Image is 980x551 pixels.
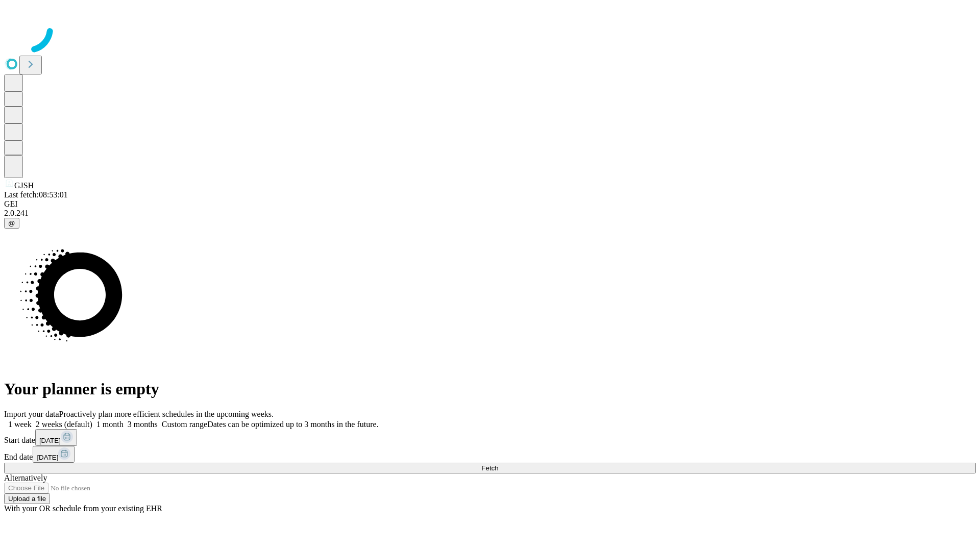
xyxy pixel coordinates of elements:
[59,410,274,418] span: Proactively plan more efficient schedules in the upcoming weeks.
[4,199,976,209] div: GEI
[4,410,59,418] span: Import your data
[14,181,34,190] span: GJSH
[162,420,207,429] span: Custom range
[128,420,158,429] span: 3 months
[207,420,378,429] span: Dates can be optimized up to 3 months in the future.
[4,446,976,463] div: End date
[4,463,976,473] button: Fetch
[96,420,124,429] span: 1 month
[4,380,976,398] h1: Your planner is empty
[8,219,15,227] span: @
[4,473,47,482] span: Alternatively
[33,446,75,463] button: [DATE]
[36,420,92,429] span: 2 weeks (default)
[4,504,162,513] span: With your OR schedule from your existing EHR
[4,429,976,446] div: Start date
[37,454,58,461] span: [DATE]
[4,190,68,199] span: Last fetch: 08:53:01
[39,437,61,444] span: [DATE]
[8,420,32,429] span: 1 week
[35,429,77,446] button: [DATE]
[4,218,19,229] button: @
[481,464,498,472] span: Fetch
[4,209,976,218] div: 2.0.241
[4,493,50,504] button: Upload a file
